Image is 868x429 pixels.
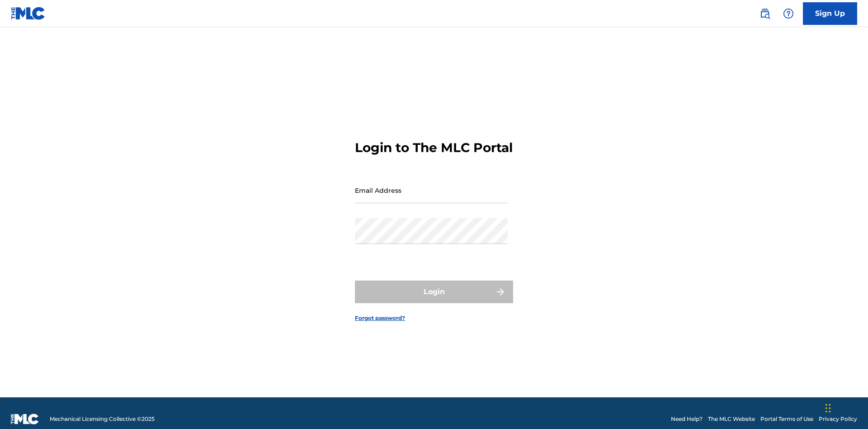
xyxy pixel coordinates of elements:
a: Sign Up [803,2,857,25]
iframe: Chat Widget [823,386,868,429]
img: help [783,8,794,19]
img: search [759,8,770,19]
a: Privacy Policy [819,415,857,423]
img: logo [11,414,39,424]
a: Forgot password? [355,314,405,322]
a: Need Help? [671,415,703,423]
span: Mechanical Licensing Collective © 2025 [50,415,155,423]
div: Help [779,5,797,23]
a: Portal Terms of Use [760,415,813,423]
img: MLC Logo [11,7,46,20]
div: Drag [826,395,831,422]
a: The MLC Website [708,415,755,423]
a: Public Search [756,5,774,23]
h3: Login to The MLC Portal [355,140,513,156]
